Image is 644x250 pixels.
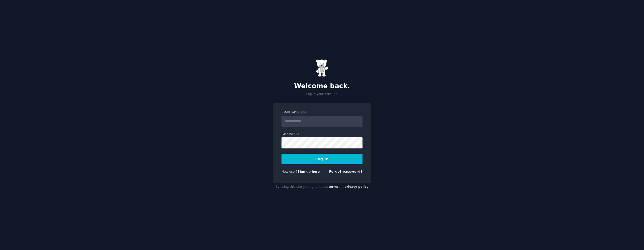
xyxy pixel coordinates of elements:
[281,170,298,173] span: New user?
[329,185,339,189] a: terms
[316,59,328,77] img: Gummy Bear
[281,154,363,164] button: Log In
[329,170,363,173] a: Forgot password?
[273,183,371,191] div: By using this site you agree to our and
[344,185,369,189] a: privacy policy
[281,110,363,115] label: Email Address
[281,132,363,137] label: Password
[298,170,320,173] a: Sign up here
[273,92,371,97] p: Log in your account.
[273,82,371,90] h2: Welcome back.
